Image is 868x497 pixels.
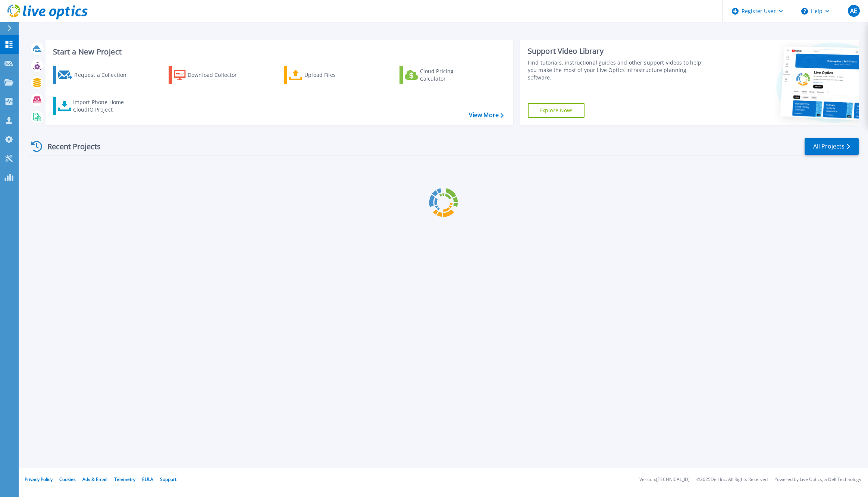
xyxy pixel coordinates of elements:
[53,48,503,56] h3: Start a New Project
[25,476,53,482] a: Privacy Policy
[850,8,857,14] span: AE
[74,68,134,82] div: Request a Collection
[696,477,768,482] li: © 2025 Dell Inc. All Rights Reserved
[284,66,367,84] a: Upload Files
[114,476,135,482] a: Telemetry
[805,138,859,155] a: All Projects
[160,476,176,482] a: Support
[399,66,483,84] a: Cloud Pricing Calculator
[53,66,136,84] a: Request a Collection
[420,68,480,82] div: Cloud Pricing Calculator
[59,476,76,482] a: Cookies
[304,68,364,82] div: Upload Files
[73,99,131,113] div: Import Phone Home CloudIQ Project
[188,68,247,82] div: Download Collector
[528,103,585,118] a: Explore Now!
[29,137,111,156] div: Recent Projects
[528,46,702,56] div: Support Video Library
[142,476,153,482] a: EULA
[528,59,702,81] div: Find tutorials, instructional guides and other support videos to help you make the most of your L...
[774,477,861,482] li: Powered by Live Optics, a Dell Technology
[82,476,107,482] a: Ads & Email
[469,112,504,119] a: View More
[169,66,252,84] a: Download Collector
[639,477,690,482] li: Version: [TECHNICAL_ID]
